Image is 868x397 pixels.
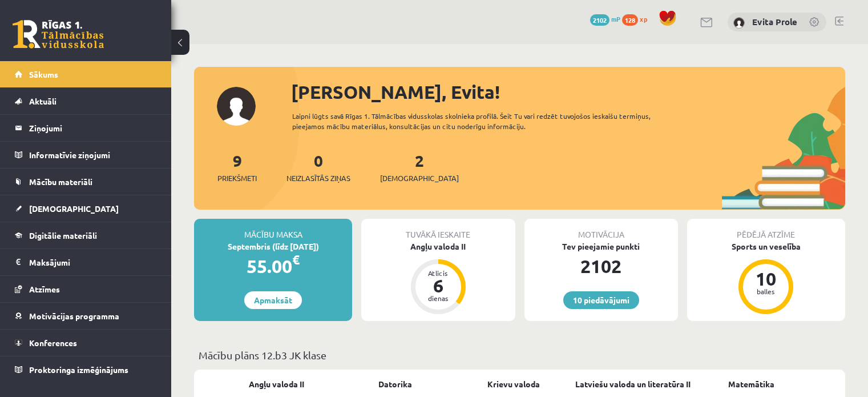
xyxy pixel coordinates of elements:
a: Konferences [15,330,157,356]
div: Mācību maksa [194,219,352,240]
a: Krievu valoda [487,378,540,390]
a: Atzīmes [15,276,157,302]
a: 2102 mP [590,14,620,23]
div: balles [749,288,783,295]
span: Sākums [29,69,58,79]
a: Datorika [378,378,412,390]
span: xp [640,14,647,23]
a: Angļu valoda II Atlicis 6 dienas [361,240,515,316]
span: [DEMOGRAPHIC_DATA] [380,173,459,184]
span: 2102 [590,14,609,26]
div: Laipni lūgts savā Rīgas 1. Tālmācības vidusskolas skolnieka profilā. Šeit Tu vari redzēt tuvojošo... [292,111,683,131]
span: Proktoringa izmēģinājums [29,364,128,375]
a: Angļu valoda II [249,378,304,390]
div: Motivācija [524,219,678,240]
div: dienas [421,295,455,302]
a: Evita Prole [752,16,797,27]
span: Atzīmes [29,284,60,294]
a: 10 piedāvājumi [563,291,639,309]
img: Evita Prole [733,17,745,29]
div: Sports un veselība [687,240,845,252]
a: Aktuāli [15,88,157,114]
span: € [292,251,300,268]
span: Mācību materiāli [29,177,92,187]
div: 6 [421,276,455,295]
a: 9Priekšmeti [217,150,257,184]
a: 128 xp [622,14,653,23]
a: Proktoringa izmēģinājums [15,356,157,383]
span: [DEMOGRAPHIC_DATA] [29,203,119,214]
span: Motivācijas programma [29,311,119,321]
a: Mācību materiāli [15,169,157,195]
legend: Ziņojumi [29,115,157,141]
a: 0Neizlasītās ziņas [286,150,350,184]
a: Informatīvie ziņojumi [15,142,157,168]
a: Matemātika [728,378,774,390]
p: Mācību plāns 12.b3 JK klase [199,347,841,363]
span: mP [611,14,620,23]
span: Priekšmeti [217,173,257,184]
a: Sākums [15,61,157,87]
a: Maksājumi [15,249,157,275]
span: Konferences [29,338,77,348]
span: Digitālie materiāli [29,230,97,240]
a: Rīgas 1. Tālmācības vidusskola [13,20,104,49]
div: Septembris (līdz [DATE]) [194,240,352,252]
div: Angļu valoda II [361,240,515,252]
div: [PERSON_NAME], Evita! [291,78,845,106]
div: Atlicis [421,270,455,276]
a: Ziņojumi [15,115,157,141]
div: 55.00 [194,252,352,280]
a: [DEMOGRAPHIC_DATA] [15,195,157,222]
span: Aktuāli [29,96,56,106]
a: Latviešu valoda un literatūra II [575,378,691,390]
a: 2[DEMOGRAPHIC_DATA] [380,150,459,184]
a: Digitālie materiāli [15,222,157,248]
div: 2102 [524,252,678,280]
div: 10 [749,270,783,288]
legend: Maksājumi [29,249,157,275]
a: Sports un veselība 10 balles [687,240,845,316]
a: Apmaksāt [244,291,302,309]
div: Tuvākā ieskaite [361,219,515,240]
span: Neizlasītās ziņas [286,173,350,184]
legend: Informatīvie ziņojumi [29,142,157,168]
span: 128 [622,14,638,26]
div: Pēdējā atzīme [687,219,845,240]
a: Motivācijas programma [15,303,157,329]
div: Tev pieejamie punkti [524,240,678,252]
